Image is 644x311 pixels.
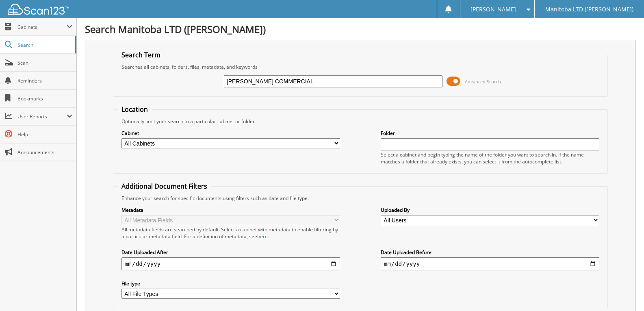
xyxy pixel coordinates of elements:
input: start [121,257,340,270]
div: All metadata fields are searched by default. Select a cabinet with metadata to enable filtering b... [121,226,340,240]
label: Folder [381,130,599,137]
span: Search [17,41,71,48]
legend: Search Term [117,50,165,59]
iframe: Chat Widget [603,272,644,311]
div: Enhance your search for specific documents using filters such as date and file type. [117,195,603,202]
span: User Reports [17,113,67,120]
div: Select a cabinet and begin typing the name of the folder you want to search in. If the name match... [381,151,599,165]
label: Date Uploaded Before [381,249,599,256]
label: File type [121,280,340,287]
span: Bookmarks [17,95,72,102]
label: Metadata [121,207,340,213]
span: Scan [17,59,72,66]
span: Help [17,131,72,138]
label: Cabinet [121,130,340,137]
span: Reminders [17,77,72,84]
span: Advanced Search [465,78,501,85]
legend: Additional Document Filters [117,182,211,191]
input: end [381,257,599,270]
span: [PERSON_NAME] [471,7,516,12]
span: Announcements [17,149,72,156]
span: Manitoba LTD ([PERSON_NAME]) [545,7,633,12]
label: Date Uploaded After [121,249,340,256]
div: Optionally limit your search to a particular cabinet or folder [117,118,603,125]
img: scan123-logo-white.svg [8,4,69,15]
a: here [257,233,268,240]
h1: Search Manitoba LTD ([PERSON_NAME]) [85,22,636,36]
span: Cabinets [17,24,67,30]
label: Uploaded By [381,207,599,213]
legend: Location [117,105,152,114]
div: Searches all cabinets, folders, files, metadata, and keywords [117,63,603,70]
